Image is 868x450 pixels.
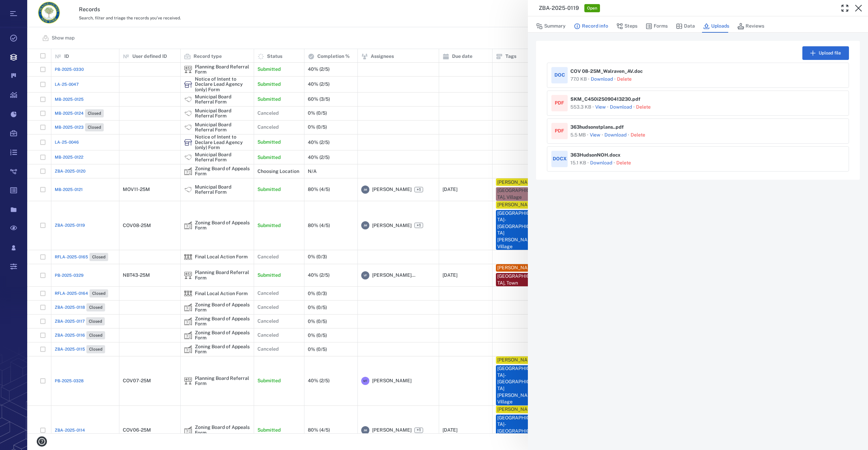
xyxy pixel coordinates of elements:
[570,97,648,101] span: SKM_C450i25090413230
[15,5,29,11] span: Help
[570,132,586,139] div: 5.5 MB
[586,159,590,167] p: ·
[852,1,865,15] button: Close
[606,103,610,111] p: ·
[570,104,591,111] div: 553.3 KB
[555,100,564,107] div: PDF
[591,76,613,83] a: Download
[570,160,586,166] div: 15.1 KB
[737,20,764,33] button: Reviews
[570,69,660,74] span: COV 08-25M_Walraven_AV.doc
[587,75,591,83] p: ·
[676,20,695,33] button: Data
[617,76,632,83] button: Delete
[631,97,648,101] span: . pdf
[539,4,579,12] h3: ZBA-2025-0119
[610,104,632,111] a: Download
[574,20,608,33] button: Record info
[590,132,600,139] button: View
[600,131,604,139] p: ·
[632,103,636,111] p: ·
[570,152,625,157] span: 363HudsonNOH
[604,132,627,139] a: Download
[838,1,852,15] button: Toggle Fullscreen
[703,20,729,33] button: Uploads
[614,125,631,129] span: . pdf
[612,159,616,167] p: ·
[586,5,599,11] span: Open
[591,103,595,111] p: ·
[631,132,645,139] button: Delete
[586,131,590,139] p: ·
[616,160,631,166] button: Delete
[608,152,625,157] span: . docx
[536,20,566,33] button: Summary
[616,20,637,33] button: Steps
[553,156,567,162] div: DOCX
[613,75,617,83] p: ·
[802,46,849,60] button: Upload file
[636,104,651,111] button: Delete
[554,72,565,79] div: DOC
[627,131,631,139] p: ·
[595,104,606,111] button: View
[646,20,668,33] button: Forms
[570,125,631,129] span: 363hudsonstplans.
[555,128,564,134] div: PDF
[570,76,587,83] div: 77.0 KB
[590,160,612,166] a: Download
